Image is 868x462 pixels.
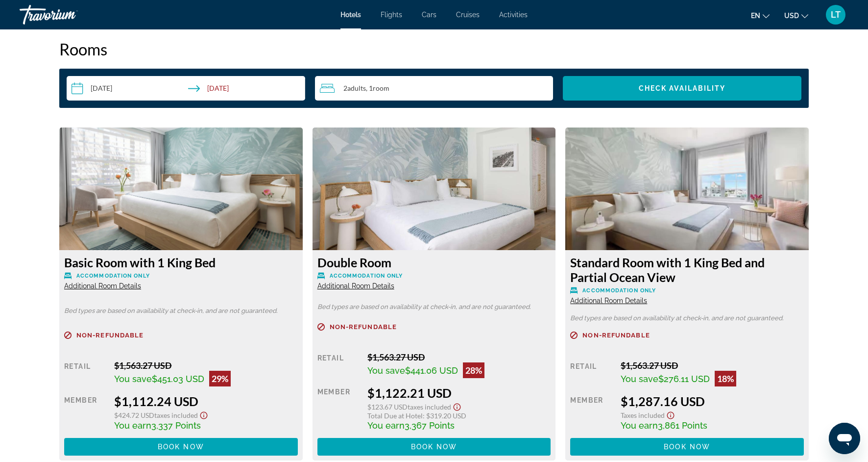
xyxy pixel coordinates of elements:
[317,438,551,456] button: Book now
[408,403,451,411] span: Taxes included
[367,365,405,376] span: You save
[499,11,528,19] a: Activities
[715,371,736,386] div: 18%
[621,374,658,384] span: You save
[330,273,403,279] span: Accommodation Only
[405,420,455,431] span: 3,367 Points
[317,385,360,431] div: Member
[563,76,801,101] button: Check Availability
[317,304,551,310] p: Bed types are based on availability at check-in, and are not guaranteed.
[67,76,801,101] div: Search widget
[565,128,809,250] img: 50011a85-610c-44b1-bacd-b849f6643dea.jpeg
[463,362,484,378] div: 28%
[330,324,397,330] span: Non-refundable
[831,10,841,20] span: LT
[343,84,366,92] span: 2
[64,308,298,314] p: Bed types are based on availability at check-in, and are not guaranteed.
[829,423,860,454] iframe: Кнопка запуска окна обмена сообщениями
[64,360,107,386] div: Retail
[158,443,204,451] span: Book now
[621,394,804,409] div: $1,287.16 USD
[367,385,551,400] div: $1,122.21 USD
[313,128,556,250] img: 4d96fb2b-955a-4a5f-8d49-8f4d8f286650.jpeg
[367,411,551,420] div: : $319.20 USD
[784,8,808,23] button: Change currency
[59,39,809,59] h2: Rooms
[114,374,152,384] span: You save
[59,128,303,250] img: d55fb934-4dea-4cc9-bb7d-94b3a964fe40.jpeg
[114,394,297,409] div: $1,112.24 USD
[64,394,107,431] div: Member
[570,255,804,284] h3: Standard Room with 1 King Bed and Partial Ocean View
[665,409,676,420] button: Show Taxes and Fees disclaimer
[582,332,650,338] span: Non-refundable
[411,443,458,451] span: Book now
[317,282,394,290] span: Additional Room Details
[317,352,360,378] div: Retail
[823,4,848,25] button: User Menu
[347,84,366,92] span: Adults
[367,411,423,420] span: Total Due at Hotel
[64,282,141,290] span: Additional Room Details
[315,76,554,101] button: Travelers: 2 adults, 0 children
[198,409,210,420] button: Show Taxes and Fees disclaimer
[340,11,361,19] a: Hotels
[367,352,551,362] div: $1,563.27 USD
[64,255,298,270] h3: Basic Room with 1 King Bed
[451,400,463,411] button: Show Taxes and Fees disclaimer
[209,371,231,386] div: 29%
[784,12,799,20] span: USD
[154,411,198,419] span: Taxes included
[67,76,305,101] button: Check-in date: Sep 12, 2025 Check-out date: Sep 19, 2025
[76,273,150,279] span: Accommodation Only
[570,297,647,305] span: Additional Room Details
[621,411,665,419] span: Taxes included
[570,394,613,431] div: Member
[367,420,405,431] span: You earn
[456,11,480,19] a: Cruises
[658,374,710,384] span: $276.11 USD
[114,360,297,371] div: $1,563.27 USD
[751,8,770,23] button: Change language
[582,287,656,294] span: Accommodation Only
[151,420,201,431] span: 3,337 Points
[20,2,118,27] a: Travorium
[152,374,204,384] span: $451.03 USD
[639,84,726,92] span: Check Availability
[317,255,551,270] h3: Double Room
[751,12,760,20] span: en
[570,315,804,322] p: Bed types are based on availability at check-in, and are not guaranteed.
[366,84,389,92] span: , 1
[381,11,402,19] a: Flights
[114,411,154,419] span: $424.72 USD
[658,420,707,431] span: 3,861 Points
[570,438,804,456] button: Book now
[405,365,458,376] span: $441.06 USD
[621,360,804,371] div: $1,563.27 USD
[64,438,298,456] button: Book now
[422,11,436,19] a: Cars
[664,443,710,451] span: Book now
[367,403,408,411] span: $123.67 USD
[114,420,151,431] span: You earn
[621,420,658,431] span: You earn
[373,84,389,92] span: Room
[76,332,144,338] span: Non-refundable
[570,360,613,386] div: Retail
